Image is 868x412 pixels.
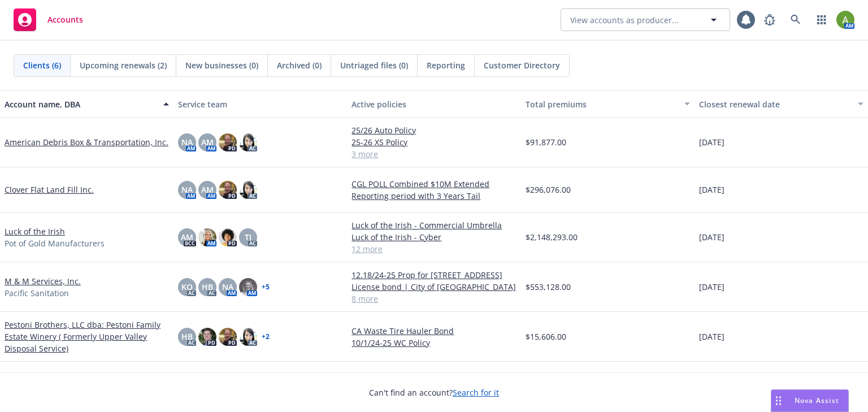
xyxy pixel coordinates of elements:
a: + 5 [262,284,270,290]
span: [DATE] [699,184,724,196]
span: [DATE] [699,231,724,243]
span: $2,148,293.00 [526,231,578,243]
span: View accounts as producer... [570,14,679,26]
span: Nova Assist [795,396,839,405]
a: Search for it [453,387,499,398]
span: $553,128.00 [526,281,571,293]
img: photo [219,328,237,346]
img: photo [836,11,854,29]
span: NA [181,184,193,196]
span: AM [181,231,193,243]
a: 25/26 Auto Policy [351,124,516,136]
a: 25-26 XS Policy [351,136,516,148]
div: Service team [178,98,342,110]
a: Pestoni Brothers, LLC dba: Pestoni Family Estate Winery ( Formerly Upper Valley Disposal Service) [5,319,169,354]
a: Luck of the Irish [5,225,65,237]
span: Archived (0) [277,59,322,71]
a: 12 more [351,243,516,255]
span: NA [222,281,233,293]
span: [DATE] [699,331,724,342]
div: Total premiums [526,98,678,110]
span: Clients (6) [23,59,61,71]
a: Luck of the Irish - Cyber [351,231,516,243]
button: View accounts as producer... [561,8,730,31]
span: $15,606.00 [526,331,566,342]
button: Closest renewal date [695,90,868,118]
a: 8 more [351,293,516,305]
div: Closest renewal date [699,98,851,110]
a: 10/1/24-25 WC Policy [351,337,516,349]
span: $296,076.00 [526,184,571,196]
div: Account name, DBA [5,98,157,110]
span: [DATE] [699,136,724,148]
a: 3 more [351,148,516,160]
span: Reporting [427,59,465,71]
img: photo [219,181,237,199]
span: HB [181,331,193,342]
img: photo [239,133,257,151]
img: photo [198,228,216,246]
button: Nova Assist [771,389,849,412]
img: photo [239,181,257,199]
button: Active policies [347,90,520,118]
a: Switch app [810,8,833,31]
span: Untriaged files (0) [340,59,408,71]
span: NA [181,136,193,148]
span: AM [201,136,214,148]
a: American Debris Box & Transportation, Inc. [5,136,168,148]
img: photo [198,328,216,346]
span: Accounts [47,15,83,24]
span: TJ [245,231,251,243]
a: CA Waste Tire Hauler Bond [351,325,516,337]
span: KO [181,281,193,293]
span: Pot of Gold Manufacturers [5,237,105,249]
span: $91,877.00 [526,136,566,148]
img: photo [239,278,257,296]
span: HB [202,281,213,293]
span: Upcoming renewals (2) [80,59,167,71]
img: photo [219,133,237,151]
a: Search [784,8,807,31]
button: Service team [173,90,347,118]
a: Luck of the Irish - Commercial Umbrella [351,219,516,231]
span: [DATE] [699,281,724,293]
a: License bond | City of [GEOGRAPHIC_DATA] [351,281,516,293]
span: New businesses (0) [185,59,258,71]
a: Report a Bug [758,8,781,31]
span: Can't find an account? [369,387,499,398]
span: Pacific Sanitation [5,287,69,299]
a: 12.18/24-25 Prop for [STREET_ADDRESS] [351,269,516,281]
span: Customer Directory [484,59,560,71]
a: Clover Flat Land Fill Inc. [5,184,94,196]
div: Active policies [351,98,516,110]
div: Drag to move [771,390,785,411]
span: AM [201,184,214,196]
a: Accounts [9,4,88,36]
img: photo [219,228,237,246]
a: M & M Services, Inc. [5,275,81,287]
a: CGL POLL Combined $10M Extended Reporting period with 3 Years Tail [351,178,516,202]
a: + 2 [262,333,270,340]
button: Total premiums [521,90,695,118]
img: photo [239,328,257,346]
